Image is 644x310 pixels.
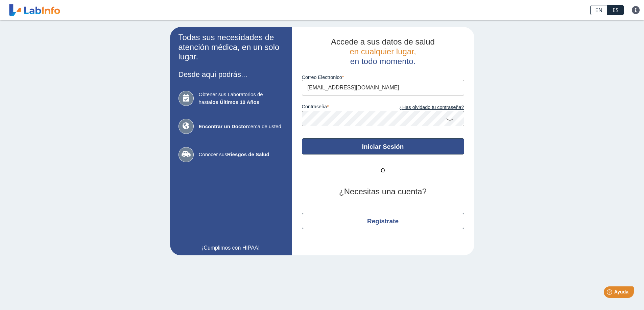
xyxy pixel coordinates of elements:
[584,284,637,303] iframe: Help widget launcher
[363,167,403,175] span: O
[199,91,283,106] span: Obtener sus Laboratorios de hasta
[350,57,415,66] span: en todo momento.
[178,244,283,252] a: ¡Cumplimos con HIPAA!
[350,47,416,56] span: en cualquier lugar,
[302,187,464,197] h2: ¿Necesitas una cuenta?
[211,99,259,105] b: los Últimos 10 Años
[302,213,464,229] button: Regístrate
[302,75,464,80] label: Correo Electronico
[178,33,283,62] h2: Todas sus necesidades de atención médica, en un solo lugar.
[227,151,269,157] b: Riesgos de Salud
[302,138,464,154] button: Iniciar Sesión
[302,104,383,111] label: contraseña
[331,37,435,46] span: Accede a sus datos de salud
[383,104,464,111] a: ¿Has olvidado tu contraseña?
[178,70,283,79] h3: Desde aquí podrás...
[199,123,248,129] b: Encontrar un Doctor
[199,123,283,131] span: cerca de usted
[607,5,624,15] a: ES
[199,151,283,159] span: Conocer sus
[590,5,607,15] a: EN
